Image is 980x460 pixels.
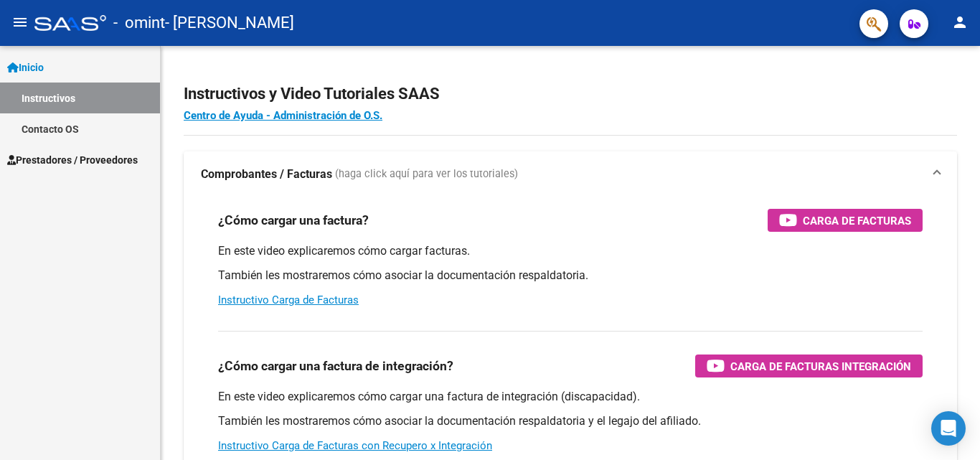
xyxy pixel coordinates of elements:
[218,294,359,306] a: Instructivo Carga de Facturas
[951,14,969,31] mat-icon: person
[184,109,382,122] a: Centro de Ayuda - Administración de O.S.
[730,357,911,375] span: Carga de Facturas Integración
[218,439,492,452] a: Instructivo Carga de Facturas con Recupero x Integración
[113,7,165,39] span: - omint
[218,210,369,230] h3: ¿Cómo cargar una factura?
[335,166,518,182] span: (haga click aquí para ver los tutoriales)
[218,413,923,429] p: También les mostraremos cómo asociar la documentación respaldatoria y el legajo del afiliado.
[7,60,44,75] span: Inicio
[184,80,957,108] h2: Instructivos y Video Tutoriales SAAS
[201,166,332,182] strong: Comprobantes / Facturas
[11,14,29,31] mat-icon: menu
[165,7,294,39] span: - [PERSON_NAME]
[218,356,453,376] h3: ¿Cómo cargar una factura de integración?
[695,355,923,377] button: Carga de Facturas Integración
[218,268,923,283] p: También les mostraremos cómo asociar la documentación respaldatoria.
[931,411,966,446] div: Open Intercom Messenger
[184,151,957,197] mat-expansion-panel-header: Comprobantes / Facturas (haga click aquí para ver los tutoriales)
[218,243,923,259] p: En este video explicaremos cómo cargar facturas.
[768,209,923,232] button: Carga de Facturas
[803,212,911,230] span: Carga de Facturas
[218,389,923,405] p: En este video explicaremos cómo cargar una factura de integración (discapacidad).
[7,152,138,168] span: Prestadores / Proveedores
